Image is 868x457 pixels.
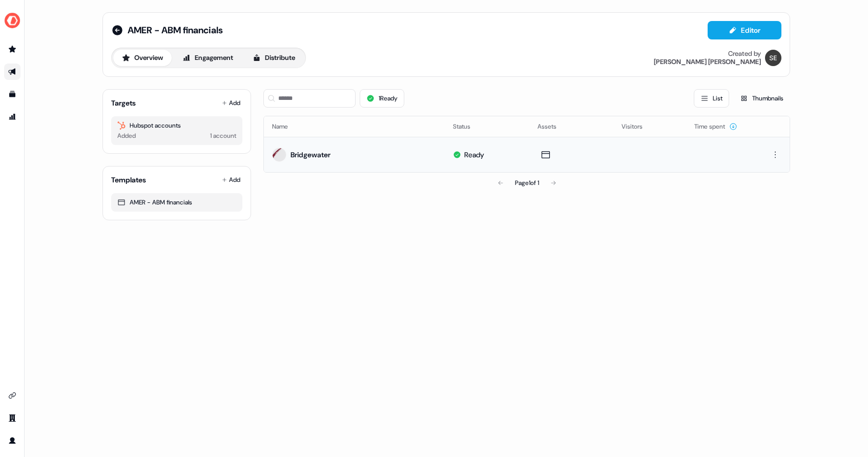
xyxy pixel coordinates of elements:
a: Editor [708,26,781,37]
a: Go to team [4,410,20,426]
div: Hubspot accounts [117,120,236,131]
div: Bridgewater [291,150,330,160]
div: Targets [111,98,136,108]
a: Go to profile [4,432,20,449]
div: 1 account [210,131,236,141]
button: Time spent [694,117,737,136]
button: Add [220,96,242,110]
div: [PERSON_NAME] [PERSON_NAME] [654,58,761,66]
button: Visitors [622,117,655,136]
a: Go to integrations [4,387,20,404]
div: Added [117,131,136,141]
div: Page 1 of 1 [515,178,539,188]
div: Ready [464,150,484,160]
button: Overview [113,50,172,66]
button: Engagement [174,50,242,66]
button: List [694,89,729,108]
th: Assets [529,116,614,137]
div: Templates [111,175,146,185]
button: Name [272,117,300,136]
img: Sabastian [765,50,781,66]
button: Status [453,117,483,136]
div: AMER - ABM financials [117,197,236,207]
a: Go to outbound experience [4,64,20,80]
a: Go to prospects [4,41,20,57]
span: AMER - ABM financials [128,24,223,36]
button: Editor [708,21,781,39]
button: 1Ready [360,89,404,108]
div: Created by [728,50,761,58]
a: Go to attribution [4,109,20,125]
button: Thumbnails [733,89,790,108]
button: Add [220,173,242,187]
a: Go to templates [4,86,20,102]
button: Distribute [244,50,304,66]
